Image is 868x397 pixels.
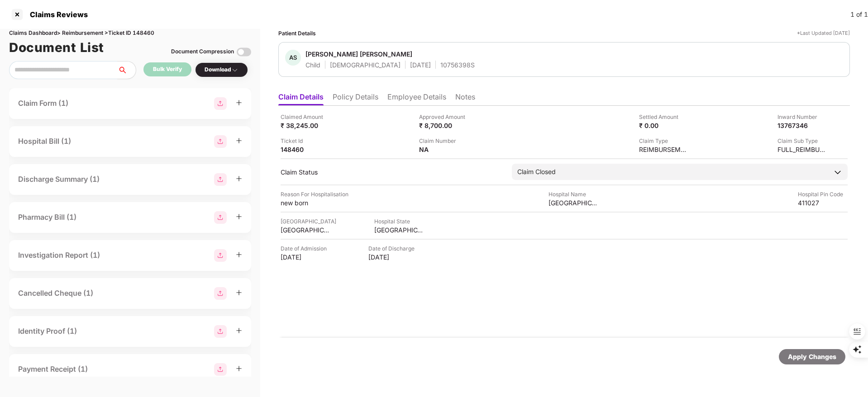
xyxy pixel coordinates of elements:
div: [GEOGRAPHIC_DATA] [281,217,336,226]
button: search [117,61,136,79]
div: 13767346 [777,121,827,130]
div: Claim Form (1) [18,98,68,109]
div: Inward Number [777,113,827,121]
div: *Last Updated [DATE] [797,29,850,38]
div: Claim Number [419,137,469,145]
div: Date of Admission [281,244,330,253]
img: svg+xml;base64,PHN2ZyBpZD0iR3JvdXBfMjg4MTMiIGRhdGEtbmFtZT0iR3JvdXAgMjg4MTMiIHhtbG5zPSJodHRwOi8vd3... [214,173,227,186]
li: Policy Details [333,92,378,105]
span: plus [236,175,242,182]
div: [DATE] [281,253,330,261]
img: svg+xml;base64,PHN2ZyBpZD0iR3JvdXBfMjg4MTMiIGRhdGEtbmFtZT0iR3JvdXAgMjg4MTMiIHhtbG5zPSJodHRwOi8vd3... [214,287,227,300]
div: [DATE] [368,253,418,261]
div: [DATE] [410,61,431,69]
div: Apply Changes [788,352,836,362]
div: [GEOGRAPHIC_DATA] [281,226,330,234]
div: FULL_REIMBURSEMENT [777,145,827,154]
div: Claim Closed [517,167,556,177]
div: [PERSON_NAME] [PERSON_NAME] [305,50,412,58]
div: ₹ 8,700.00 [419,121,469,130]
div: Claim Sub Type [777,137,827,145]
div: [GEOGRAPHIC_DATA] [548,198,598,207]
span: plus [236,327,242,334]
div: Date of Discharge [368,244,418,253]
div: Patient Details [278,29,316,38]
span: plus [236,251,242,258]
div: Reason For Hospitalisation [281,190,348,198]
div: Document Compression [171,47,234,56]
div: 1 of 1 [850,9,868,19]
div: Investigation Report (1) [18,250,100,261]
div: Child [305,61,320,69]
div: Cancelled Cheque (1) [18,288,93,299]
img: downArrowIcon [833,168,842,177]
img: svg+xml;base64,PHN2ZyBpZD0iRHJvcGRvd24tMzJ4MzIiIHhtbG5zPSJodHRwOi8vd3d3LnczLm9yZy8yMDAwL3N2ZyIgd2... [231,66,238,74]
div: new born [281,198,330,207]
div: Settled Amount [639,113,689,121]
div: 10756398S [440,61,475,69]
span: plus [236,365,242,372]
div: Bulk Verify [153,65,182,74]
li: Claim Details [278,92,324,105]
img: svg+xml;base64,PHN2ZyBpZD0iR3JvdXBfMjg4MTMiIGRhdGEtbmFtZT0iR3JvdXAgMjg4MTMiIHhtbG5zPSJodHRwOi8vd3... [214,363,227,376]
div: Identity Proof (1) [18,326,77,337]
div: Claims Dashboard > Reimbursement > Ticket ID 148460 [9,29,251,38]
h1: Document List [9,38,104,57]
img: svg+xml;base64,PHN2ZyBpZD0iR3JvdXBfMjg4MTMiIGRhdGEtbmFtZT0iR3JvdXAgMjg4MTMiIHhtbG5zPSJodHRwOi8vd3... [214,249,227,262]
div: Discharge Summary (1) [18,174,100,185]
div: Hospital Bill (1) [18,136,71,147]
div: Hospital Pin Code [798,190,848,198]
span: search [117,66,136,74]
div: Claimed Amount [281,113,330,121]
li: Notes [455,92,475,105]
img: svg+xml;base64,PHN2ZyBpZD0iR3JvdXBfMjg4MTMiIGRhdGEtbmFtZT0iR3JvdXAgMjg4MTMiIHhtbG5zPSJodHRwOi8vd3... [214,97,227,110]
div: 148460 [281,145,330,154]
div: 411027 [798,198,848,207]
div: ₹ 0.00 [639,121,689,130]
div: Claim Type [639,137,689,145]
div: Download [205,66,238,74]
div: NA [419,145,469,154]
div: Payment Receipt (1) [18,364,88,375]
div: AS [285,50,301,66]
div: Claim Status [281,168,503,176]
div: Claims Reviews [24,10,88,19]
div: [GEOGRAPHIC_DATA] [374,226,424,234]
span: plus [236,137,242,144]
img: svg+xml;base64,PHN2ZyBpZD0iR3JvdXBfMjg4MTMiIGRhdGEtbmFtZT0iR3JvdXAgMjg4MTMiIHhtbG5zPSJodHRwOi8vd3... [214,135,227,148]
div: REIMBURSEMENT [639,145,689,154]
div: ₹ 38,245.00 [281,121,330,130]
img: svg+xml;base64,PHN2ZyBpZD0iVG9nZ2xlLTMyeDMyIiB4bWxucz0iaHR0cDovL3d3dy53My5vcmcvMjAwMC9zdmciIHdpZH... [237,45,251,59]
span: plus [236,99,242,106]
div: Pharmacy Bill (1) [18,212,76,223]
div: Approved Amount [419,113,469,121]
div: Hospital State [374,217,424,226]
div: [DEMOGRAPHIC_DATA] [330,61,401,69]
span: plus [236,213,242,220]
img: svg+xml;base64,PHN2ZyBpZD0iR3JvdXBfMjg4MTMiIGRhdGEtbmFtZT0iR3JvdXAgMjg4MTMiIHhtbG5zPSJodHRwOi8vd3... [214,325,227,338]
li: Employee Details [387,92,446,105]
img: svg+xml;base64,PHN2ZyBpZD0iR3JvdXBfMjg4MTMiIGRhdGEtbmFtZT0iR3JvdXAgMjg4MTMiIHhtbG5zPSJodHRwOi8vd3... [214,211,227,224]
div: Ticket Id [281,137,330,145]
span: plus [236,289,242,296]
div: Hospital Name [548,190,598,198]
